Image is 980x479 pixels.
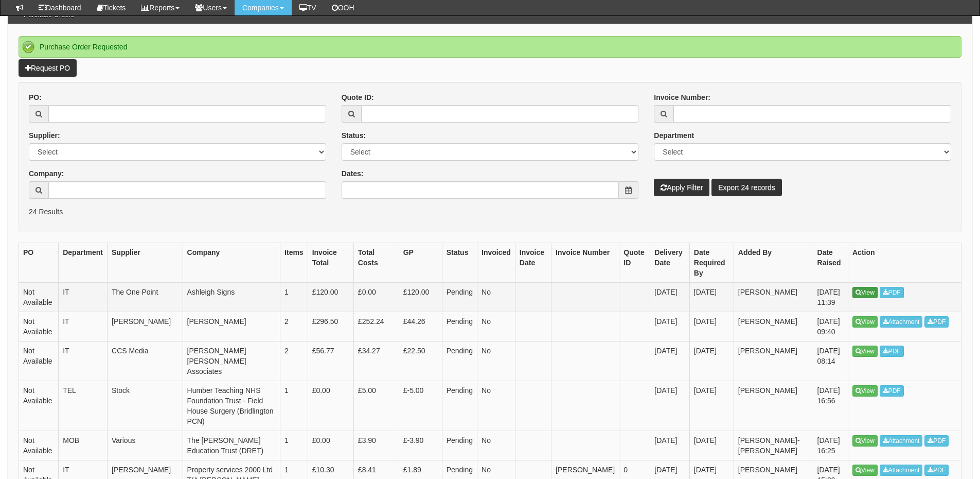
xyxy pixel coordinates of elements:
label: Quote ID: [342,92,374,102]
td: £22.50 [399,341,442,381]
td: [DATE] [689,312,734,341]
th: Date Raised [813,243,848,282]
td: [PERSON_NAME] [108,312,183,341]
th: Delivery Date [650,243,690,282]
td: £0.00 [308,381,353,431]
td: [DATE] [650,431,690,460]
td: £252.24 [353,312,399,341]
td: Pending [442,282,477,312]
a: PDF [924,465,949,476]
td: Not Available [19,282,59,312]
a: View [852,287,878,298]
td: [PERSON_NAME]-[PERSON_NAME] [734,431,813,460]
td: £34.27 [353,341,399,381]
th: Quote ID [619,243,650,282]
th: PO [19,243,59,282]
a: Attachment [880,435,923,447]
a: Request PO [19,59,77,77]
td: Ashleigh Signs [183,282,280,312]
label: PO: [29,92,42,102]
td: CCS Media [108,341,183,381]
th: Total Costs [353,243,399,282]
td: No [477,341,515,381]
td: £120.00 [308,282,353,312]
td: [DATE] [650,312,690,341]
td: Pending [442,312,477,341]
p: 24 Results [29,207,951,217]
td: Pending [442,431,477,460]
td: [DATE] [689,282,734,312]
a: Export 24 records [711,179,782,196]
td: £296.50 [308,312,353,341]
div: Purchase Order Requested [19,36,961,58]
td: [PERSON_NAME] [734,381,813,431]
td: [DATE] [650,341,690,381]
td: £3.90 [353,431,399,460]
td: No [477,312,515,341]
td: 1 [280,282,308,312]
a: PDF [880,287,904,298]
td: [DATE] [650,381,690,431]
th: Items [280,243,308,282]
label: Department [654,130,694,141]
td: £56.77 [308,341,353,381]
a: View [852,465,878,476]
td: 1 [280,381,308,431]
a: Attachment [880,465,923,476]
a: View [852,435,878,447]
td: [DATE] 16:25 [813,431,848,460]
td: No [477,381,515,431]
td: No [477,282,515,312]
a: View [852,385,878,397]
td: Not Available [19,312,59,341]
td: No [477,431,515,460]
td: [DATE] [650,282,690,312]
th: Status [442,243,477,282]
a: Attachment [880,316,923,328]
th: Company [183,243,280,282]
td: MOB [59,431,108,460]
td: £120.00 [399,282,442,312]
td: [PERSON_NAME] [734,312,813,341]
td: TEL [59,381,108,431]
td: The One Point [108,282,183,312]
td: [DATE] [689,341,734,381]
td: 2 [280,312,308,341]
th: Invoiced [477,243,515,282]
td: IT [59,341,108,381]
th: Supplier [108,243,183,282]
td: [DATE] 09:40 [813,312,848,341]
td: [DATE] [689,381,734,431]
td: IT [59,282,108,312]
td: £-5.00 [399,381,442,431]
td: Not Available [19,341,59,381]
td: [PERSON_NAME] [734,282,813,312]
th: Invoice Number [551,243,619,282]
th: Action [848,243,961,282]
label: Invoice Number: [654,92,710,102]
td: [DATE] [689,431,734,460]
label: Company: [29,168,64,179]
td: £-3.90 [399,431,442,460]
td: Pending [442,381,477,431]
td: £5.00 [353,381,399,431]
td: Pending [442,341,477,381]
th: Department [59,243,108,282]
td: 2 [280,341,308,381]
td: Humber Teaching NHS Foundation Trust - Field House Surgery (Bridlington PCN) [183,381,280,431]
label: Dates: [342,168,364,179]
td: Various [108,431,183,460]
button: Apply Filter [654,179,709,196]
th: Invoice Date [515,243,551,282]
a: PDF [880,385,904,397]
td: £0.00 [308,431,353,460]
label: Status: [342,130,366,141]
th: GP [399,243,442,282]
td: 1 [280,431,308,460]
td: [PERSON_NAME] [PERSON_NAME] Associates [183,341,280,381]
td: IT [59,312,108,341]
td: £0.00 [353,282,399,312]
td: [PERSON_NAME] [183,312,280,341]
td: [PERSON_NAME] [734,341,813,381]
td: The [PERSON_NAME] Education Trust (DRET) [183,431,280,460]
